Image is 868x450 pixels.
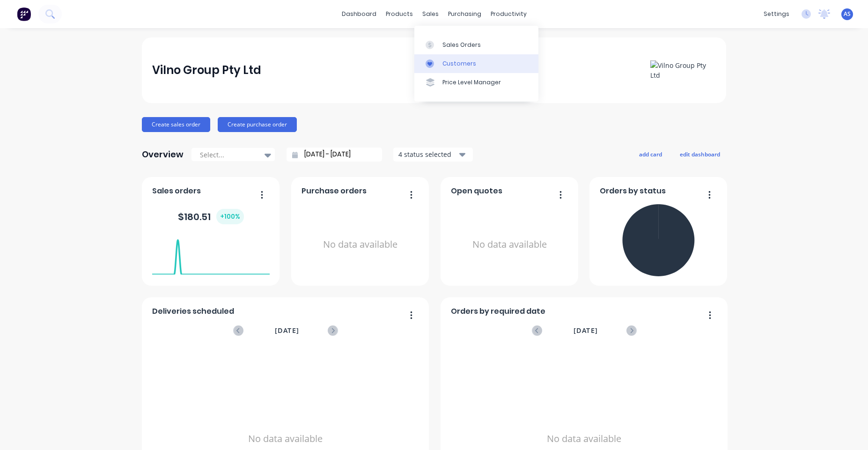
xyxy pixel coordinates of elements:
[844,10,851,18] span: AS
[381,7,418,21] div: products
[142,117,210,132] button: Create sales order
[443,7,486,21] div: purchasing
[302,185,367,197] span: Purchase orders
[152,61,261,80] div: Vilno Group Pty Ltd
[759,7,794,21] div: settings
[486,7,531,21] div: productivity
[302,200,419,289] div: No data available
[451,200,568,289] div: No data available
[414,73,538,92] a: Price Level Manager
[451,185,502,197] span: Open quotes
[418,7,443,21] div: sales
[414,54,538,73] a: Customers
[218,117,297,132] button: Create purchase order
[17,7,31,21] img: Factory
[600,185,666,197] span: Orders by status
[142,145,184,164] div: Overview
[574,325,598,336] span: [DATE]
[442,59,476,68] div: Customers
[275,325,299,336] span: [DATE]
[451,306,545,317] span: Orders by required date
[442,41,481,49] div: Sales Orders
[633,148,668,160] button: add card
[442,78,501,87] div: Price Level Manager
[152,185,201,197] span: Sales orders
[337,7,381,21] a: dashboard
[216,209,244,224] div: + 100 %
[398,149,457,159] div: 4 status selected
[414,35,538,54] a: Sales Orders
[674,148,726,160] button: edit dashboard
[393,148,473,162] button: 4 status selected
[650,60,716,80] img: Vilno Group Pty Ltd
[178,209,244,224] div: $ 180.51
